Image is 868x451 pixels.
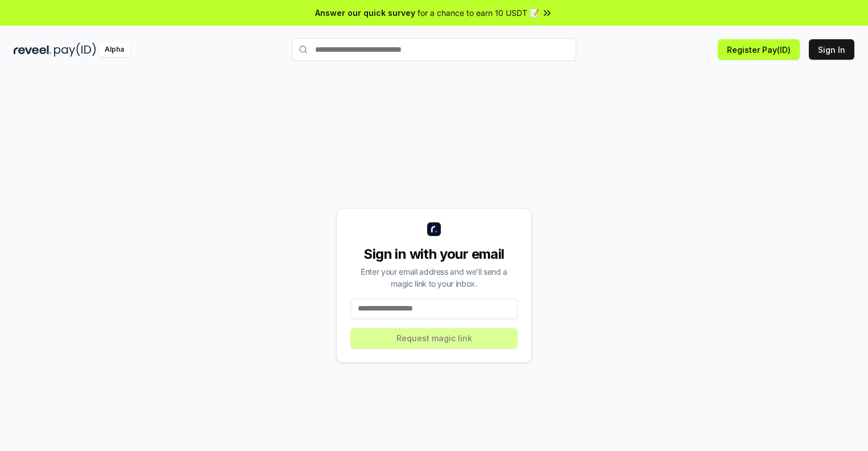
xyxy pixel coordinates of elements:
div: Enter your email address and we’ll send a magic link to your inbox. [350,266,518,289]
div: Alpha [98,43,130,57]
img: reveel_dark [14,43,52,57]
div: Sign in with your email [350,245,518,263]
button: Register Pay(ID) [718,39,800,60]
img: logo_small [427,222,441,236]
span: for a chance to earn 10 USDT 📝 [418,7,539,19]
img: pay_id [54,43,96,57]
span: Answer our quick survey [315,7,415,19]
button: Sign In [809,39,854,60]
